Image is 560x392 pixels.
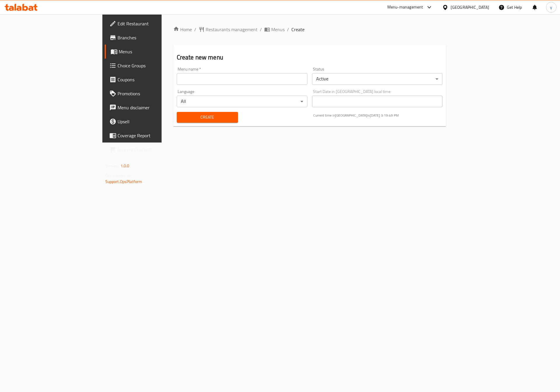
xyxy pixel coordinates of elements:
[105,178,142,185] a: Support.OpsPlatform
[119,48,191,55] span: Menus
[387,4,423,11] div: Menu-management
[118,118,191,125] span: Upsell
[105,143,196,157] a: Grocery Checklist
[118,34,191,41] span: Branches
[105,129,196,143] a: Coverage Report
[118,62,191,69] span: Choice Groups
[118,76,191,83] span: Coupons
[105,87,196,101] a: Promotions
[118,146,191,153] span: Grocery Checklist
[105,101,196,115] a: Menu disclaimer
[177,112,238,123] button: Create
[550,4,552,10] span: y
[177,53,443,62] h2: Create new menu
[118,90,191,97] span: Promotions
[173,26,446,33] nav: breadcrumb
[105,73,196,87] a: Coupons
[312,73,443,85] div: Active
[118,20,191,27] span: Edit Restaurant
[271,26,285,33] span: Menus
[105,17,196,31] a: Edit Restaurant
[264,26,285,33] a: Menus
[120,162,129,170] span: 1.0.0
[260,26,262,33] li: /
[105,45,196,59] a: Menus
[105,31,196,45] a: Branches
[451,4,489,10] div: [GEOGRAPHIC_DATA]
[118,132,191,139] span: Coverage Report
[105,115,196,129] a: Upsell
[105,59,196,73] a: Choice Groups
[118,104,191,111] span: Menu disclaimer
[199,26,258,33] a: Restaurants management
[206,26,258,33] span: Restaurants management
[105,162,120,170] span: Version:
[291,26,304,33] span: Create
[177,73,307,85] input: Please enter Menu name
[313,113,443,118] p: Current time in [GEOGRAPHIC_DATA] is [DATE] 3:19:49 PM
[287,26,289,33] li: /
[105,172,132,180] span: Get support on:
[177,96,307,107] div: All
[181,114,233,121] span: Create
